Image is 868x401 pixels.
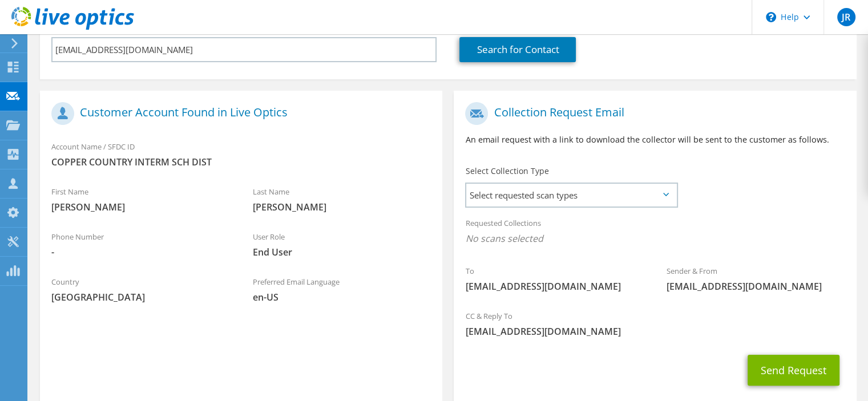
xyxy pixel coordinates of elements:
[465,165,548,177] label: Select Collection Type
[465,133,845,146] p: An email request with a link to download the collector will be sent to the customer as follows.
[241,270,443,309] div: Preferred Email Language
[253,291,431,303] span: en-US
[655,259,857,298] div: Sender & From
[465,232,845,245] span: No scans selected
[241,225,443,264] div: User Role
[837,8,855,26] span: JR
[253,246,431,258] span: End User
[459,37,576,62] a: Search for Contact
[454,304,856,343] div: CC & Reply To
[51,201,230,213] span: [PERSON_NAME]
[40,135,442,174] div: Account Name / SFDC ID
[51,102,425,125] h1: Customer Account Found in Live Optics
[51,291,230,303] span: [GEOGRAPHIC_DATA]
[465,280,644,293] span: [EMAIL_ADDRESS][DOMAIN_NAME]
[51,246,230,258] span: -
[465,325,845,338] span: [EMAIL_ADDRESS][DOMAIN_NAME]
[466,184,676,206] span: Select requested scan types
[253,201,431,213] span: [PERSON_NAME]
[40,225,241,264] div: Phone Number
[40,180,241,219] div: First Name
[454,259,655,298] div: To
[40,270,241,309] div: Country
[766,12,776,22] svg: \n
[667,280,845,293] span: [EMAIL_ADDRESS][DOMAIN_NAME]
[748,355,839,386] button: Send Request
[465,102,839,125] h1: Collection Request Email
[454,211,856,253] div: Requested Collections
[51,156,431,168] span: COPPER COUNTRY INTERM SCH DIST
[241,180,443,219] div: Last Name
